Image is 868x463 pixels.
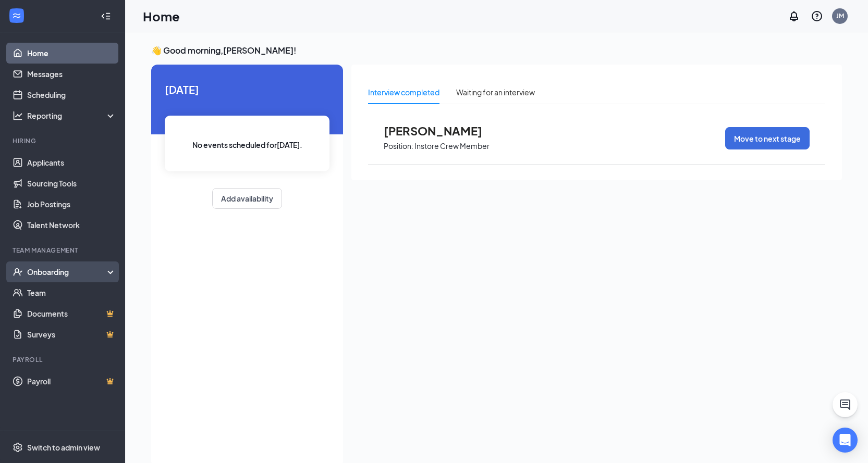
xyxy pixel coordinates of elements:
h1: Home [143,7,180,25]
p: Position: [384,141,413,151]
div: Waiting for an interview [456,86,535,98]
div: Switch to admin view [27,442,100,453]
a: Talent Network [27,215,116,235]
span: No events scheduled for [DATE] . [192,139,302,151]
a: Job Postings [27,194,116,215]
div: Hiring [13,136,114,145]
a: DocumentsCrown [27,303,116,324]
a: Scheduling [27,84,116,105]
div: Onboarding [27,267,107,277]
a: Home [27,43,116,64]
a: Messages [27,64,116,84]
svg: ChatActive [839,398,851,411]
svg: WorkstreamLogo [11,10,22,21]
button: Add availability [212,188,282,209]
a: Applicants [27,152,116,173]
a: Sourcing Tools [27,173,116,194]
svg: Analysis [13,110,23,121]
div: Reporting [27,110,117,121]
button: ChatActive [833,392,858,417]
h3: 👋 Good morning, [PERSON_NAME] ! [151,45,842,56]
div: Team Management [13,246,114,255]
a: Team [27,282,116,303]
div: Interview completed [368,86,439,98]
svg: Collapse [101,11,111,21]
svg: QuestionInfo [811,10,823,22]
svg: UserCheck [13,267,23,277]
div: Open Intercom Messenger [833,428,858,453]
svg: Settings [13,442,23,453]
a: SurveysCrown [27,324,116,345]
div: JM [836,11,844,20]
span: [PERSON_NAME] [384,124,498,137]
span: [DATE] [165,81,329,97]
p: Instore Crew Member [414,141,490,151]
div: Payroll [13,355,114,364]
svg: Notifications [788,10,800,22]
a: PayrollCrown [27,371,116,392]
button: Move to next stage [725,127,810,149]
